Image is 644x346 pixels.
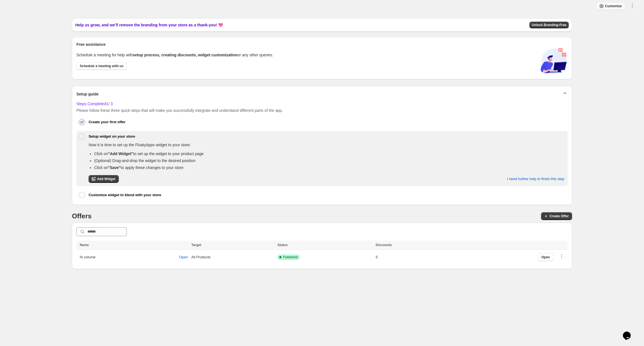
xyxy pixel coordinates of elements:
[541,255,550,259] span: Open
[597,2,625,10] button: Customize
[549,214,568,218] span: Create Offer
[80,254,95,260] span: % volume
[532,23,566,27] span: Unlock Branding-Free
[89,175,119,183] a: Add Widget
[76,52,273,58] p: Schedule a meeting for help with or any other queries.
[94,151,203,156] span: Click on to set up the widget to your product page
[76,108,568,113] p: Please follow these three quick steps that will make you successfully integrate and understand di...
[76,241,190,250] th: Name
[374,250,448,265] td: 5
[133,53,237,57] span: setup process, creating discounts, widget customization
[541,212,572,220] button: Create Offer
[276,241,374,250] th: Status
[89,190,565,201] button: Customize widget to blend with your store
[283,255,298,259] span: Published
[89,192,161,198] h6: Customize widget to blend with your store
[94,165,183,170] span: Click on to apply these changes to your store
[76,62,127,70] a: Schedule a meeting with us
[75,22,223,28] span: Help us grow, and we’ll remove the branding from your store as a thank-you! 💖
[108,165,121,170] strong: "Save"
[190,241,276,250] th: Target
[76,42,105,47] span: Free assistance
[89,131,565,142] button: Setup widget on your store
[621,324,638,340] iframe: chat widget
[72,212,92,221] h4: Offers
[504,173,568,185] button: I need further help to finish this step
[89,134,135,139] h6: Setup widget on your store
[507,177,564,181] span: I need further help to finish this step
[76,91,99,97] span: Setup guide
[89,142,564,148] p: Now it is time to set up the FloatyApps widget to your store.
[97,177,115,181] span: Add Widget
[108,151,133,156] strong: "Add Widget"
[374,241,448,250] th: Discounts
[191,255,210,259] span: All Products
[80,64,123,68] span: Schedule a meeting with us
[179,255,188,259] span: Open
[605,4,622,8] span: Customize
[529,22,568,28] button: Unlock Branding-Free
[89,119,125,125] h6: Create your first offer
[76,101,568,107] h6: Steps Completed 1 / 3
[89,117,565,128] button: Create your first offer
[540,47,568,75] img: book-call-DYLe8nE5.svg
[176,252,191,262] button: Open
[538,253,553,261] button: Open
[94,158,195,163] span: (Optional) Drag-and-drop the widget to the desired position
